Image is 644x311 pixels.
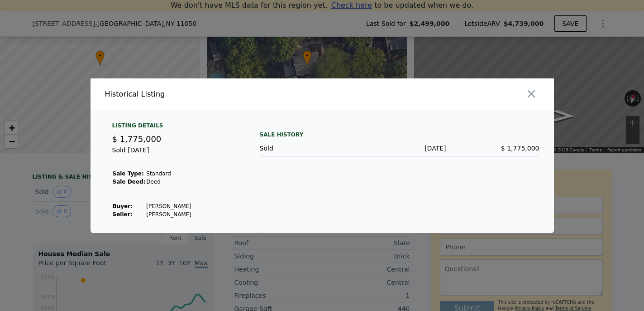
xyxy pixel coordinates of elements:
[112,122,238,133] div: Listing Details
[260,144,353,153] div: Sold
[146,210,192,219] td: [PERSON_NAME]
[112,134,162,144] span: $ 1,775,000
[260,129,539,140] div: Sale History
[113,170,144,177] strong: Sale Type:
[105,89,319,100] div: Historical Listing
[112,146,238,162] div: Sold [DATE]
[501,145,539,152] span: $ 1,775,000
[146,170,192,178] td: Standard
[146,202,192,210] td: [PERSON_NAME]
[113,203,133,209] strong: Buyer :
[113,179,146,185] strong: Sale Deed:
[113,211,133,218] strong: Seller :
[353,144,446,153] div: [DATE]
[146,178,192,186] td: Deed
